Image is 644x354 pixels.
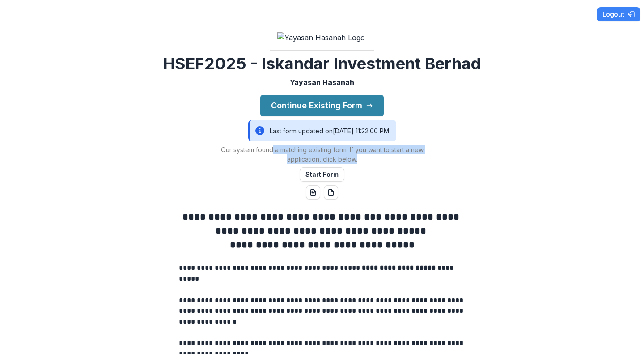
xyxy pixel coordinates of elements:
[163,54,481,73] h2: HSEF2025 - Iskandar Investment Berhad
[324,185,338,200] button: pdf-download
[300,167,344,182] button: Start Form
[277,32,367,43] img: Yayasan Hasanah Logo
[597,7,640,21] button: Logout
[306,185,320,200] button: word-download
[260,95,384,116] button: Continue Existing Form
[210,145,434,164] p: Our system found a matching existing form. If you want to start a new application, click below.
[248,120,396,141] div: Last form updated on [DATE] 11:22:00 PM
[290,77,354,88] p: Yayasan Hasanah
